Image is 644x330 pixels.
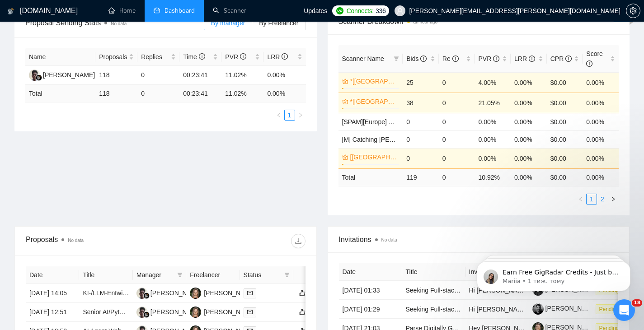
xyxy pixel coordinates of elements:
td: 0 [439,113,475,130]
td: $0.00 [547,148,583,168]
td: $ 0.00 [547,168,583,186]
iframe: To enrich screen reader interactions, please activate Accessibility in Grammarly extension settings [613,299,635,321]
td: 0.00 % [511,168,547,186]
span: By Freelancer [259,19,298,27]
td: 0.00% [511,113,547,130]
a: Pending [596,305,626,312]
li: Previous Page [575,194,586,205]
span: 336 [376,6,385,16]
button: right [295,110,306,121]
span: Proposal Sending Stats [25,17,204,28]
button: left [273,110,284,121]
a: KI-/LLM‑Entwickler für juristische Anwendung (Self‑Hosted AI‑Chatbot) [83,289,280,297]
span: Pending [596,304,623,314]
td: [DATE] 01:33 [339,281,402,300]
span: Bids [406,55,427,62]
a: AK[PERSON_NAME] [29,71,95,78]
td: $0.00 [547,113,583,130]
td: 0.00 % [263,85,306,102]
span: info-circle [586,60,592,67]
span: info-circle [199,53,205,60]
button: Головна [158,4,175,21]
span: info-circle [565,56,572,62]
th: Date [339,263,402,281]
td: $0.00 [547,93,583,113]
td: 118 [95,85,137,102]
span: like [299,289,306,297]
a: [PERSON_NAME] [532,305,597,312]
span: mail [247,290,253,296]
td: 0 [403,130,439,148]
span: No data [68,238,84,243]
img: gigradar-bm.png [36,74,42,81]
span: No data [381,237,397,242]
button: left [575,194,586,205]
span: Re [442,55,459,62]
span: left [276,112,282,118]
span: filter [394,56,399,61]
a: [SPAM][Europe] OpenAI | Generative AI ML [342,118,464,125]
a: *[[GEOGRAPHIC_DATA]] AI & Machine Learning Software [350,97,398,107]
span: LRR [267,53,288,60]
span: By manager [211,19,245,27]
span: 18 [632,299,642,307]
th: Title [79,266,132,284]
span: right [298,112,303,118]
td: 25 [403,72,439,93]
img: c17cOXi-RbZZWj8nmL2dEpomeZzW790z9XDhA466a62RJUdlL8IfCsOUn0BAZ13I77 [532,303,544,315]
button: like [297,288,308,298]
a: [M] Catching [PERSON_NAME] [342,136,432,143]
td: 0 [439,130,475,148]
th: Proposals [95,48,137,66]
li: 2 [597,194,608,205]
button: go back [6,4,23,21]
td: 0.00% [583,148,619,168]
th: Name [25,48,95,66]
td: 0 [403,148,439,168]
textarea: Повідомлення... [8,242,173,257]
td: 0.00% [475,113,511,130]
button: download [291,234,306,248]
a: AK[PERSON_NAME] [136,308,202,315]
span: like [299,308,306,316]
th: Title [402,263,465,281]
span: mail [247,309,253,315]
button: Завантажити вкладений файл [43,261,50,268]
td: 0.00% [583,72,619,93]
a: setting [626,7,640,14]
th: Date [26,266,79,284]
span: filter [177,272,183,278]
span: Connects: [347,6,374,16]
td: Seeking Full-stack Developers with Python, Databases (SQL), and cloud experience - DSQL-2025-q3 [402,281,465,300]
img: Profile image for Nazar [26,5,40,19]
span: No data [111,21,127,26]
span: dashboard [154,7,160,14]
span: LRR [514,55,535,62]
td: 0.00% [511,130,547,148]
img: logo [8,4,14,19]
span: Status [244,270,281,280]
span: info-circle [493,56,499,62]
td: 00:23:41 [179,66,221,85]
span: setting [626,7,640,14]
div: Proposals [26,234,165,248]
td: 0 [137,85,179,102]
td: 0.00% [511,148,547,168]
a: IM[PERSON_NAME] [190,289,256,296]
img: IM [190,307,201,318]
td: Seeking Full-stack Developers with Python, Databases (SQL), and cloud experience - DSQL-2025-q3 [402,300,465,319]
td: 11.02 % [221,85,263,102]
span: filter [175,268,184,282]
span: info-circle [240,53,246,60]
time: an hour ago [414,19,437,24]
span: left [578,196,583,202]
td: [DATE] 12:51 [26,303,79,322]
span: info-circle [282,53,288,60]
td: 00:23:41 [179,85,221,102]
span: PVR [478,55,499,62]
td: 0 [403,113,439,130]
td: Total [25,85,95,102]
